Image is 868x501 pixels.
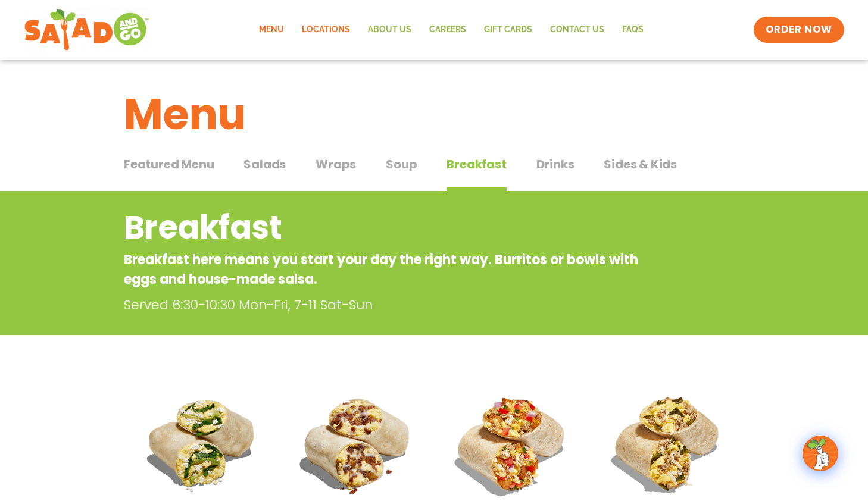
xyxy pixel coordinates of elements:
[250,16,652,43] nav: Menu
[124,203,648,252] h2: Breakfast
[604,155,677,173] span: Sides & Kids
[124,295,654,315] p: Served 6:30-10:30 Mon-Fri, 7-11 Sat-Sun
[124,151,744,192] div: Tabbed content
[243,155,286,173] span: Salads
[386,155,417,173] span: Soup
[316,155,356,173] span: Wraps
[124,250,648,289] p: Breakfast here means you start your day the right way. Burritos or bowls with eggs and house-made...
[754,17,844,43] a: ORDER NOW
[613,16,652,43] a: FAQs
[475,16,541,43] a: GIFT CARDS
[24,6,149,54] img: new-SAG-logo-768×292
[250,16,293,43] a: Menu
[536,155,574,173] span: Drinks
[124,155,214,173] span: Featured Menu
[541,16,613,43] a: Contact Us
[359,16,420,43] a: About Us
[766,23,832,37] span: ORDER NOW
[447,155,506,173] span: Breakfast
[804,437,837,470] img: wpChatIcon
[420,16,475,43] a: Careers
[124,82,744,146] h1: Menu
[293,16,359,43] a: Locations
